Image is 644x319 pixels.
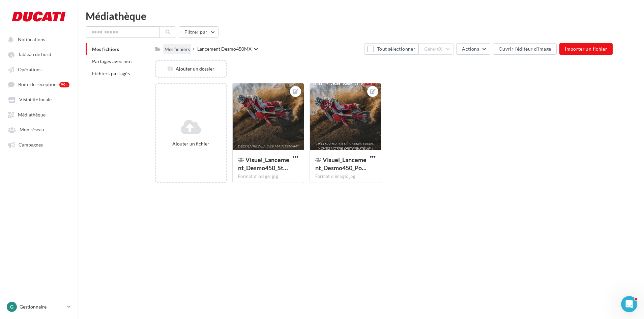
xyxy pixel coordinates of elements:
a: Visibilité locale [4,93,74,105]
span: Médiathèque [18,112,46,117]
span: Boîte de réception [18,82,57,87]
span: Opérations [18,67,41,72]
a: Opérations [4,63,74,75]
a: Tableau de bord [4,48,74,60]
a: Médiathèque [4,108,74,121]
span: Partagés avec moi [92,58,132,64]
div: Lancement Desmo450MX [197,46,252,52]
button: Notifications [4,33,71,45]
span: Mon réseau [20,127,44,133]
span: Visuel_Lancement_Desmo450_Story [238,156,289,171]
div: Mes fichiers [165,46,190,53]
iframe: Intercom live chat [621,296,637,312]
div: Ajouter un fichier [159,140,223,147]
button: Tout sélectionner [364,43,418,55]
span: Tableau de bord [18,52,51,57]
div: Médiathèque [86,11,636,21]
span: G [10,303,13,310]
span: Notifications [18,36,45,42]
span: Visibilité locale [19,97,52,103]
span: Actions [462,46,479,52]
span: Campagnes [19,142,43,148]
p: Gestionnaire [20,303,64,310]
span: Mes fichiers [92,46,119,52]
button: Importer un fichier [559,43,613,55]
a: Boîte de réception 99+ [4,78,74,90]
span: Fichiers partagés [92,71,130,76]
div: 99+ [59,82,69,87]
button: Gérer(0) [418,43,454,55]
a: Campagnes [4,138,74,151]
div: Ajouter un dossier [156,65,226,72]
span: (0) [437,46,443,52]
span: Visuel_Lancement_Desmo450_Post_V1 [315,156,367,171]
span: Importer un fichier [565,46,607,52]
button: Filtrer par [179,26,218,38]
a: Mon réseau [4,123,74,135]
div: Format d'image: jpg [315,174,376,180]
div: Format d'image: jpg [238,174,298,180]
a: G Gestionnaire [5,300,72,313]
button: Ouvrir l'éditeur d'image [493,43,557,55]
button: Actions [456,43,490,55]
